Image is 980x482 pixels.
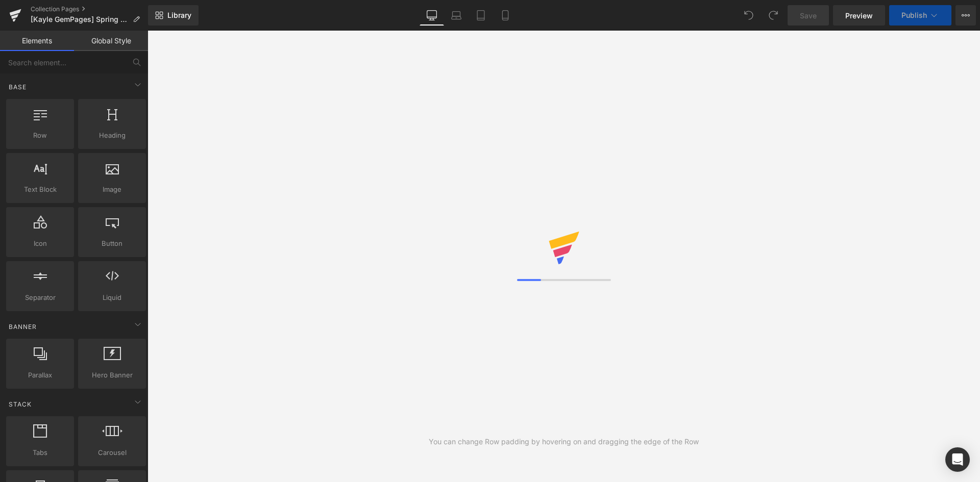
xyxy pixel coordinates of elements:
a: Desktop [420,5,444,26]
span: Banner [8,322,38,332]
button: Publish [889,5,951,26]
span: Separator [9,292,71,303]
span: Text Block [9,184,71,195]
span: Carousel [81,447,143,458]
span: Publish [901,11,927,19]
span: Hero Banner [81,370,143,380]
span: Save [800,10,817,21]
a: Laptop [444,5,469,26]
span: Row [9,130,71,141]
span: Parallax [9,370,71,380]
span: Icon [9,238,71,249]
span: Preview [845,10,873,21]
span: Stack [8,399,33,409]
button: Redo [763,5,783,26]
a: New Library [148,5,199,26]
span: Liquid [81,292,143,303]
button: Undo [739,5,759,26]
a: Global Style [74,31,148,51]
button: More [955,5,976,26]
span: Heading [81,130,143,141]
span: Library [167,11,191,20]
a: Preview [833,5,885,26]
span: Image [81,184,143,195]
span: Tabs [9,447,71,458]
div: You can change Row padding by hovering on and dragging the edge of the Row [429,436,699,447]
span: Button [81,238,143,249]
a: Tablet [469,5,493,26]
div: Open Intercom Messenger [945,447,970,472]
a: Collection Pages [31,5,148,13]
a: Mobile [493,5,518,26]
span: Base [8,82,28,92]
span: [Kayle GemPages] Spring Sale-G [31,15,129,23]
